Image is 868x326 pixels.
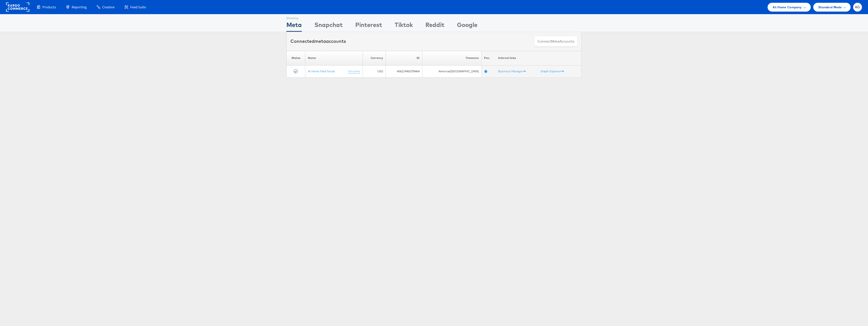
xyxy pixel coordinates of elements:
a: Business Manager [498,69,526,73]
span: meta [551,39,559,44]
a: At Home Paid Social [308,69,335,73]
th: Name [305,51,363,65]
div: Pinterest [355,20,382,32]
td: America/[GEOGRAPHIC_DATA] [422,65,481,77]
a: Graph Explorer [540,69,564,73]
div: Google [457,20,477,32]
div: Tiktok [395,20,413,32]
th: Timezone [422,51,481,65]
div: Reddit [425,20,444,32]
div: Showing [286,14,302,20]
td: USD [363,65,386,77]
div: Snapchat [314,20,343,32]
span: AG [855,6,860,9]
span: Creative [102,5,115,10]
a: (rename) [348,69,360,73]
td: 406219481078464 [386,65,422,77]
div: Connected accounts [290,38,346,45]
span: meta [314,38,326,44]
th: Status [287,51,305,65]
span: Standard Mode [818,5,842,10]
button: ConnectmetaAccounts [534,36,578,47]
th: Currency [363,51,386,65]
div: Meta [286,20,302,32]
span: Reporting [72,5,87,10]
span: Products [42,5,56,10]
span: Feed Suite [130,5,146,10]
span: At Home Company [773,5,802,10]
th: ID [386,51,422,65]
